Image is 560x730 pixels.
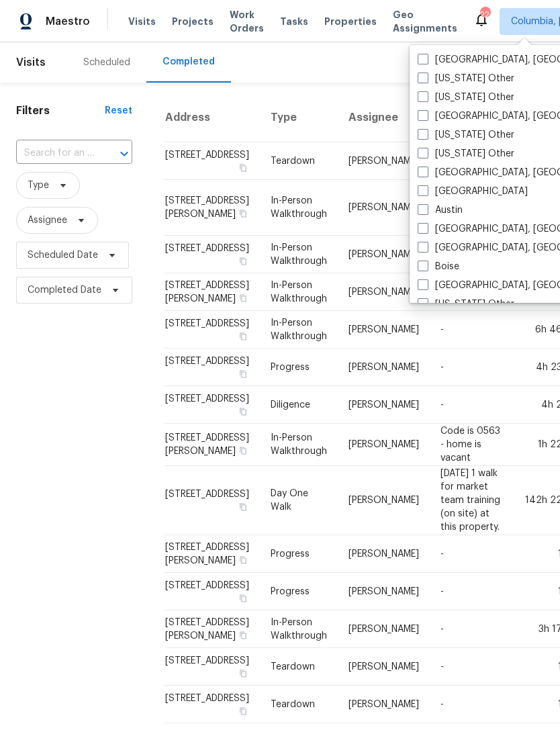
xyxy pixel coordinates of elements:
[28,179,49,192] span: Type
[165,311,260,349] td: [STREET_ADDRESS]
[418,260,459,273] label: Boise
[338,93,430,142] th: Assignee
[46,15,90,28] span: Maestro
[338,142,430,180] td: [PERSON_NAME]
[237,668,249,680] button: Copy Address
[237,501,249,513] button: Copy Address
[418,147,514,161] label: [US_STATE] Other
[162,55,215,69] div: Completed
[16,143,95,164] input: Search for an address...
[430,311,514,349] td: -
[324,15,377,28] span: Properties
[418,185,528,198] label: [GEOGRAPHIC_DATA]
[237,162,249,174] button: Copy Address
[338,686,430,723] td: [PERSON_NAME]
[165,386,260,424] td: [STREET_ADDRESS]
[237,208,249,220] button: Copy Address
[430,466,514,535] td: [DATE] 1 walk for market team training (on site) at this property.
[16,48,46,77] span: Visits
[165,648,260,686] td: [STREET_ADDRESS]
[165,236,260,273] td: [STREET_ADDRESS]
[260,648,338,686] td: Teardown
[480,8,489,21] div: 22
[260,180,338,236] td: In-Person Walkthrough
[165,273,260,311] td: [STREET_ADDRESS][PERSON_NAME]
[230,8,264,35] span: Work Orders
[16,104,105,118] h1: Filters
[260,349,338,386] td: Progress
[430,610,514,648] td: -
[237,368,249,380] button: Copy Address
[260,535,338,573] td: Progress
[165,466,260,535] td: [STREET_ADDRESS]
[338,311,430,349] td: [PERSON_NAME]
[260,610,338,648] td: In-Person Walkthrough
[338,573,430,610] td: [PERSON_NAME]
[165,180,260,236] td: [STREET_ADDRESS][PERSON_NAME]
[338,610,430,648] td: [PERSON_NAME]
[128,15,156,28] span: Visits
[260,573,338,610] td: Progress
[237,330,249,343] button: Copy Address
[260,142,338,180] td: Teardown
[338,648,430,686] td: [PERSON_NAME]
[28,214,67,227] span: Assignee
[260,466,338,535] td: Day One Walk
[338,386,430,424] td: [PERSON_NAME]
[237,592,249,604] button: Copy Address
[165,424,260,466] td: [STREET_ADDRESS][PERSON_NAME]
[260,93,338,142] th: Type
[115,144,134,163] button: Open
[418,72,514,85] label: [US_STATE] Other
[430,386,514,424] td: -
[338,273,430,311] td: [PERSON_NAME]
[430,349,514,386] td: -
[237,705,249,717] button: Copy Address
[430,573,514,610] td: -
[237,629,249,641] button: Copy Address
[338,424,430,466] td: [PERSON_NAME]
[165,142,260,180] td: [STREET_ADDRESS]
[430,424,514,466] td: Code is 0563 - home is vacant
[338,236,430,273] td: [PERSON_NAME]
[83,56,130,69] div: Scheduled
[418,203,463,217] label: Austin
[237,445,249,457] button: Copy Address
[338,349,430,386] td: [PERSON_NAME]
[260,236,338,273] td: In-Person Walkthrough
[280,17,308,26] span: Tasks
[338,466,430,535] td: [PERSON_NAME]
[28,248,98,262] span: Scheduled Date
[165,93,260,142] th: Address
[418,298,514,311] label: [US_STATE] Other
[260,424,338,466] td: In-Person Walkthrough
[430,648,514,686] td: -
[28,283,101,297] span: Completed Date
[237,255,249,267] button: Copy Address
[430,535,514,573] td: -
[260,311,338,349] td: In-Person Walkthrough
[338,535,430,573] td: [PERSON_NAME]
[105,104,132,118] div: Reset
[165,686,260,723] td: [STREET_ADDRESS]
[260,686,338,723] td: Teardown
[165,349,260,386] td: [STREET_ADDRESS]
[172,15,214,28] span: Projects
[165,610,260,648] td: [STREET_ADDRESS][PERSON_NAME]
[165,535,260,573] td: [STREET_ADDRESS][PERSON_NAME]
[393,8,457,35] span: Geo Assignments
[418,91,514,104] label: [US_STATE] Other
[237,292,249,304] button: Copy Address
[237,554,249,566] button: Copy Address
[338,180,430,236] td: [PERSON_NAME]
[165,573,260,610] td: [STREET_ADDRESS]
[430,686,514,723] td: -
[260,386,338,424] td: Diligence
[260,273,338,311] td: In-Person Walkthrough
[237,406,249,418] button: Copy Address
[418,128,514,142] label: [US_STATE] Other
